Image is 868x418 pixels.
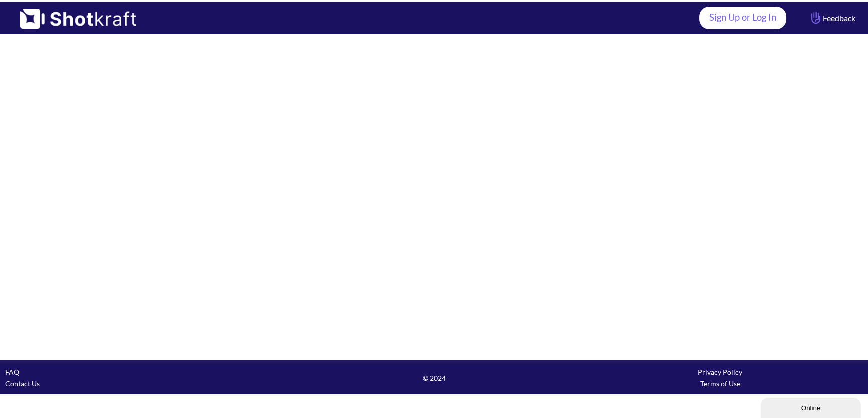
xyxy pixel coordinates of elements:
span: © 2024 [291,372,577,384]
a: Contact Us [5,379,40,388]
span: Feedback [809,12,855,24]
iframe: chat widget [761,396,863,418]
a: Sign Up or Log In [699,7,786,29]
div: Terms of Use [577,378,863,389]
div: Privacy Policy [577,366,863,378]
img: Hand Icon [809,9,823,26]
a: FAQ [5,368,19,376]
